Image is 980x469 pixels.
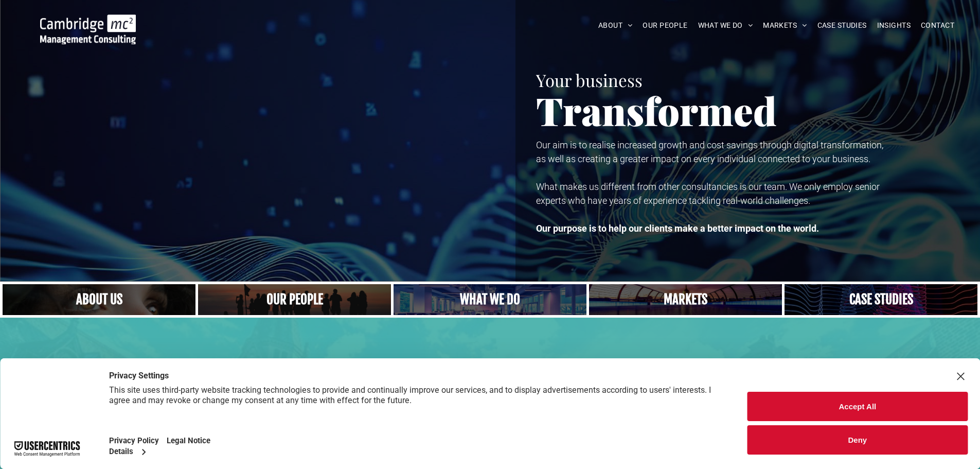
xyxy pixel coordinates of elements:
a: OUR PEOPLE [637,18,692,33]
a: Telecoms | Decades of Experience Across Multiple Industries & Regions [589,284,782,315]
a: A yoga teacher lifting his whole body off the ground in the peacock pose [394,284,586,315]
a: ABOUT [593,18,638,33]
img: Go to Homepage [40,14,136,44]
a: CONTACT [916,18,959,33]
a: CASE STUDIES [812,18,872,33]
a: Your Business Transformed | Cambridge Management Consulting [40,16,136,27]
span: Transformed [536,84,777,136]
span: What makes us different from other consultancies is our team. We only employ senior experts who h... [536,181,880,206]
a: Close up of woman's face, centered on her eyes [3,284,195,315]
a: A crowd in silhouette at sunset, on a rise or lookout point [198,284,391,315]
a: CASE STUDIES | See an Overview of All Our Case Studies | Cambridge Management Consulting [785,284,977,315]
a: MARKETS [758,18,812,33]
span: Our aim is to realise increased growth and cost savings through digital transformation, as well a... [536,140,883,164]
a: WHAT WE DO [693,18,758,33]
span: Your business [536,68,643,91]
strong: Our purpose is to help our clients make a better impact on the world. [536,223,819,234]
a: INSIGHTS [872,18,916,33]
